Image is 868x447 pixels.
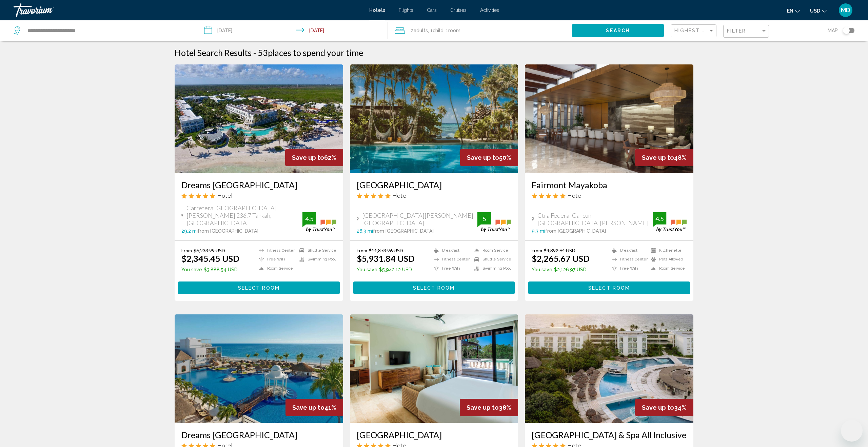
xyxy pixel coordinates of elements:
li: Free WiFi [431,266,471,271]
span: Carretera [GEOGRAPHIC_DATA][PERSON_NAME] 236.7 Tankah, [GEOGRAPHIC_DATA] [186,204,302,227]
span: Save up to [467,154,499,161]
h2: 53 [258,47,363,58]
li: Free WiFi [609,266,648,271]
li: Breakfast [609,248,648,253]
button: Search [572,24,664,37]
a: Fairmont Mayakoba [532,180,687,190]
div: 5 star Hotel [532,192,687,199]
span: from [GEOGRAPHIC_DATA] [198,228,258,234]
div: 5 star Hotel [357,192,512,199]
li: Free WiFi [256,257,296,263]
span: from [GEOGRAPHIC_DATA] [545,228,606,234]
a: Hotels [369,7,385,13]
span: You save [181,267,202,272]
span: You save [532,267,552,272]
ins: $2,345.45 USD [181,253,239,264]
button: Change language [787,6,800,16]
li: Shuttle Service [471,257,511,263]
a: Select Room [528,283,690,291]
li: Room Service [471,248,511,253]
h3: Dreams [GEOGRAPHIC_DATA] [181,180,336,190]
span: Hotel [392,192,408,199]
span: Highest Quality Rating [674,28,751,33]
img: Hotel image [350,314,518,423]
h1: Hotel Search Results [175,47,252,58]
li: Swimming Pool [471,266,511,271]
button: Change currency [810,6,827,16]
div: 41% [285,399,343,416]
span: Room [448,28,460,33]
a: Hotel image [525,314,693,423]
a: Select Room [178,283,340,291]
div: 50% [460,149,518,166]
span: Hotel [567,192,583,199]
span: places to spend your time [268,47,363,58]
li: Room Service [256,266,296,271]
img: Hotel image [525,64,693,173]
span: Activities [480,7,499,13]
div: 4.5 [302,215,316,223]
a: Flights [399,7,413,13]
span: Save up to [292,404,324,411]
button: Select Room [528,281,690,294]
button: Select Room [178,281,340,294]
mat-select: Sort by [674,28,714,34]
div: 5 [477,215,491,223]
span: Search [606,28,630,34]
a: Dreams [GEOGRAPHIC_DATA] [181,430,336,440]
div: 34% [635,399,693,416]
img: Hotel image [350,64,518,173]
li: Fitness Center [256,248,296,253]
span: 9.3 mi [532,228,545,234]
button: Toggle map [838,27,854,34]
a: Cruises [450,7,467,13]
img: Hotel image [175,314,343,423]
span: MD [841,7,850,14]
li: Shuttle Service [296,248,336,253]
span: [GEOGRAPHIC_DATA][PERSON_NAME], [GEOGRAPHIC_DATA] [362,212,477,227]
span: 26.3 mi [357,228,373,234]
span: 29.2 mi [181,228,198,234]
a: [GEOGRAPHIC_DATA] [357,430,512,440]
li: Pets Allowed [648,257,687,263]
span: from [GEOGRAPHIC_DATA] [373,228,434,234]
span: From [181,248,192,253]
p: $5,942.12 USD [357,267,415,272]
span: , 1 [443,26,460,35]
span: en [787,8,793,14]
p: $3,888.54 USD [181,267,239,272]
button: Select Room [353,281,515,294]
span: Map [828,26,838,35]
a: Select Room [353,283,515,291]
div: 4.5 [653,215,666,223]
span: Child [433,28,443,33]
li: Fitness Center [431,257,471,263]
img: trustyou-badge.svg [477,212,511,232]
p: $2,126.97 USD [532,267,590,272]
button: Filter [723,24,769,38]
button: Check-in date: Nov 22, 2025 Check-out date: Nov 29, 2025 [197,20,388,41]
li: Room Service [648,266,687,271]
img: trustyou-badge.svg [302,212,336,232]
a: [GEOGRAPHIC_DATA] & Spa All Inclusive [532,430,687,440]
li: Fitness Center [609,257,648,263]
div: 62% [285,149,343,166]
del: $4,392.64 USD [544,248,575,253]
span: Select Room [588,285,630,291]
img: trustyou-badge.svg [653,212,687,232]
img: Hotel image [175,64,343,173]
li: Breakfast [431,248,471,253]
ins: $2,265.67 USD [532,253,590,264]
iframe: Button to launch messaging window [841,420,863,442]
a: Travorium [14,3,362,17]
a: Cars [427,7,437,13]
